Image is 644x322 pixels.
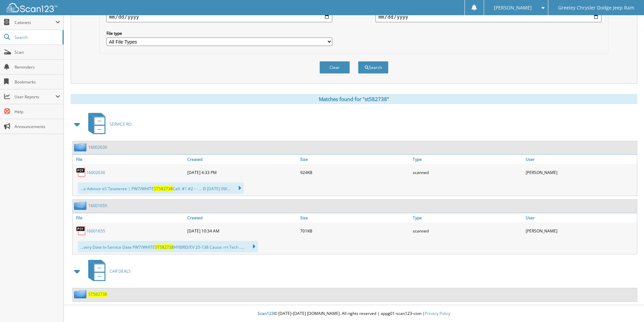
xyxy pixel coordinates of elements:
[78,241,258,252] div: ...very Date In-Service Date PW7/WHITE HYBRID/EV 25-138 Cause: rrt Tech .....
[15,64,60,70] span: Reminders
[15,109,60,115] span: Help
[186,166,299,179] div: [DATE] 4:33 PM
[558,6,634,10] span: Greeley Chrysler Dodge Jeep Ram
[73,155,186,164] a: File
[411,166,524,179] div: scanned
[411,213,524,222] a: Type
[7,3,57,12] img: scan123-logo-white.svg
[186,224,299,238] div: [DATE] 10:34 AM
[154,186,173,192] span: ST582738
[74,290,88,298] img: folder2.png
[524,213,637,222] a: User
[524,224,637,238] div: [PERSON_NAME]
[411,224,524,238] div: scanned
[74,143,88,151] img: folder2.png
[15,20,55,25] span: Cabinets
[86,170,105,175] a: 16002636
[76,167,86,177] img: PDF.png
[88,144,107,150] a: 16002636
[524,155,637,164] a: User
[110,121,132,127] span: SERVICE RO
[106,30,332,36] label: File type
[358,61,388,74] button: Search
[524,166,637,179] div: [PERSON_NAME]
[76,226,86,236] img: PDF.png
[86,228,105,234] a: 16001655
[411,155,524,164] a: Type
[610,290,644,322] iframe: Chat Widget
[15,34,59,40] span: Search
[106,11,332,22] input: start
[299,155,411,164] a: Size
[494,6,532,10] span: [PERSON_NAME]
[88,203,107,208] a: 16001655
[186,155,299,164] a: Created
[74,201,88,210] img: folder2.png
[15,94,55,100] span: User Reports
[299,224,411,238] div: 701KB
[186,213,299,222] a: Created
[299,166,411,179] div: 924KB
[15,49,60,55] span: Scan
[71,94,637,104] div: Matches found for "st582738"
[155,244,174,250] span: ST582738
[15,124,60,129] span: Announcements
[84,258,131,284] a: CAR DEALS
[88,291,107,297] a: ST582738
[376,11,601,22] input: end
[299,213,411,222] a: Size
[15,79,60,85] span: Bookmarks
[78,182,244,194] div: ...e Advisor eS Teiaiteree | PW7/WHITE Cell: #1 #2 - - ... D [DATE] 09/...
[84,111,132,138] a: SERVICE RO
[110,268,131,274] span: CAR DEALS
[64,305,644,322] div: © [DATE]-[DATE] [DOMAIN_NAME]. All rights reserved | appg01-scan123-com |
[73,213,186,222] a: File
[425,311,450,316] a: Privacy Policy
[319,61,350,74] button: Clear
[258,311,274,316] span: Scan123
